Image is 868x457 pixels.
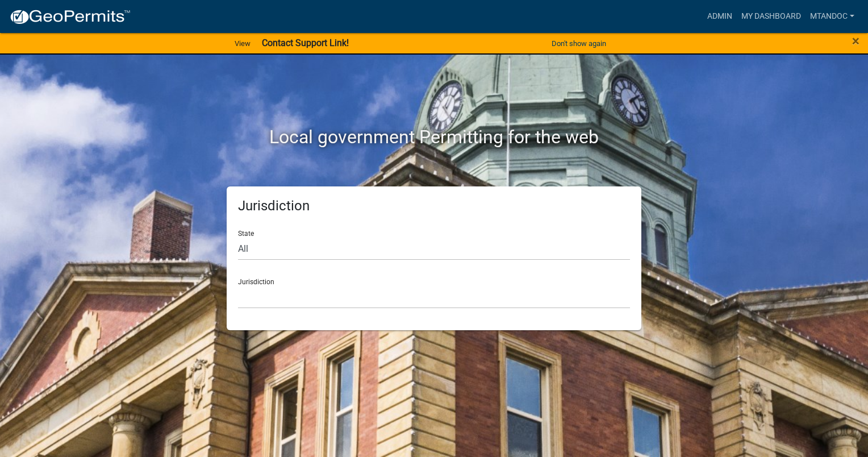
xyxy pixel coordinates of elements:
[230,34,255,53] a: View
[547,34,611,53] button: Don't show again
[806,6,859,27] a: mtandoc
[852,34,859,48] button: Close
[262,38,349,48] strong: Contact Support Link!
[238,198,630,214] h5: Jurisdiction
[737,6,806,27] a: My Dashboard
[119,126,749,148] h2: Local government Permitting for the web
[852,33,859,49] span: ×
[703,6,737,27] a: Admin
